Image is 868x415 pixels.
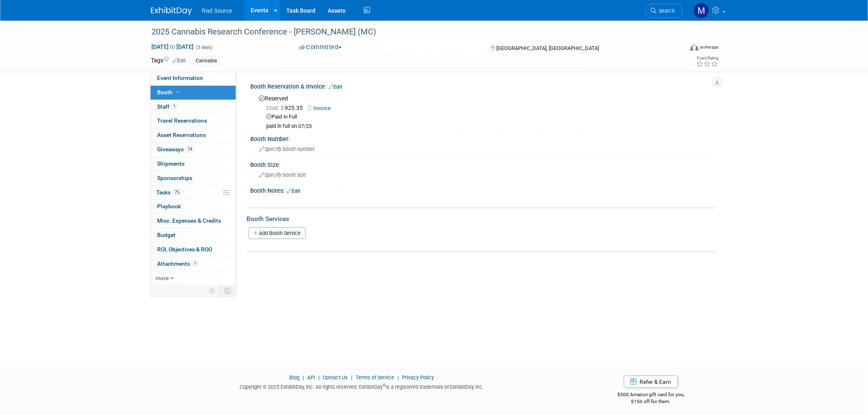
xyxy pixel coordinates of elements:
[323,374,348,381] a: Contact Us
[307,105,335,111] a: Invoice
[259,172,306,178] span: Specify booth size
[151,157,236,171] a: Shipments
[296,43,345,52] button: Committed
[247,214,717,223] div: Booth Services
[192,260,198,267] span: 1
[250,185,717,195] div: Booth Notes:
[383,383,386,388] sup: ®
[172,58,186,64] a: Edit
[205,285,219,296] td: Personalize Event Tab Strip
[157,160,185,167] span: Shipments
[151,86,236,100] a: Booth
[656,8,675,14] span: Search
[157,246,212,253] span: ROI, Objectives & ROO
[148,25,671,39] div: 2025 Cannabis Research Conference - [PERSON_NAME] (MC)
[266,123,711,130] div: paid in full on 07/23
[249,227,306,239] a: Add Booth Service
[151,171,236,185] a: Sponsorships
[700,44,719,50] div: In-Person
[697,56,719,60] div: Event Rating
[157,75,203,81] span: Event Information
[690,44,699,50] img: Format-Inperson.png
[307,374,315,381] a: API
[156,189,182,196] span: Tasks
[289,374,299,381] a: Blog
[202,7,232,14] span: Rad Source
[157,117,207,124] span: Travel Reservations
[151,186,236,200] a: Tasks7%
[157,103,178,110] span: Staff
[635,43,719,55] div: Event Format
[169,43,176,50] span: to
[250,159,717,169] div: Booth Size:
[250,80,717,91] div: Booth Reservation & Invoice:
[157,260,198,267] span: Attachments
[219,285,236,296] td: Toggle Event Tabs
[151,56,186,66] td: Tags
[157,175,192,181] span: Sponsorships
[151,200,236,214] a: Playbook
[396,374,401,381] span: |
[585,386,717,405] div: $500 Amazon gift card for you,
[151,243,236,257] a: ROI, Objectives & ROO
[402,374,434,381] a: Privacy Policy
[157,232,176,238] span: Budget
[496,45,599,51] span: [GEOGRAPHIC_DATA], [GEOGRAPHIC_DATA]
[349,374,355,381] span: |
[151,100,236,114] a: Staff1
[301,374,306,381] span: |
[151,143,236,157] a: Giveaways14
[256,92,711,130] div: Reserved
[157,203,181,210] span: Playbook
[266,105,285,111] span: Cost: $
[151,271,236,285] a: more
[266,113,711,121] div: Paid in Full
[624,376,678,388] a: Refer & Earn
[151,43,194,50] span: [DATE] [DATE]
[157,217,221,224] span: Misc. Expenses & Credits
[645,4,683,18] a: Search
[151,214,236,228] a: Misc. Expenses & Credits
[151,257,236,271] a: Attachments1
[186,146,194,152] span: 14
[195,45,212,50] span: (3 days)
[316,374,322,381] span: |
[287,188,300,194] a: Edit
[171,103,178,109] span: 1
[173,189,182,195] span: 7%
[176,90,180,94] i: Booth reservation complete
[356,374,395,381] a: Terms of Service
[193,57,219,65] div: Cannabis
[151,128,236,142] a: Asset Reservations
[151,114,236,128] a: Travel Reservations
[155,275,169,281] span: more
[259,146,315,152] span: Specify booth number
[151,71,236,85] a: Event Information
[157,146,194,153] span: Giveaways
[329,84,342,90] a: Edit
[151,381,573,391] div: Copyright © 2025 ExhibitDay, Inc. All rights reserved. ExhibitDay is a registered trademark of Ex...
[151,7,192,15] img: ExhibitDay
[151,228,236,242] a: Budget
[585,398,717,405] div: $150 off for them.
[157,89,182,96] span: Booth
[250,133,717,143] div: Booth Number:
[266,105,306,111] span: 925.35
[157,132,206,138] span: Asset Reservations
[694,3,709,18] img: Melissa Conboy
